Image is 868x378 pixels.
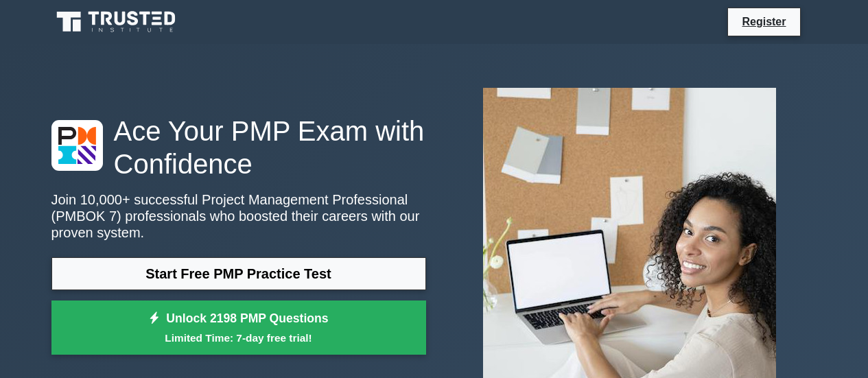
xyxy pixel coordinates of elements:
small: Limited Time: 7-day free trial! [69,330,409,346]
a: Start Free PMP Practice Test [51,257,426,290]
a: Register [734,13,794,30]
a: Unlock 2198 PMP QuestionsLimited Time: 7-day free trial! [51,300,426,355]
p: Join 10,000+ successful Project Management Professional (PMBOK 7) professionals who boosted their... [51,191,426,241]
h1: Ace Your PMP Exam with Confidence [51,115,426,180]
